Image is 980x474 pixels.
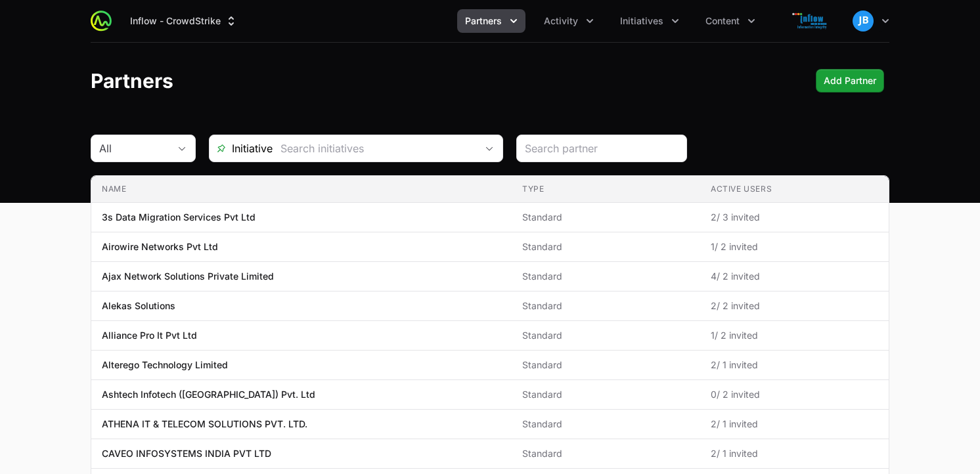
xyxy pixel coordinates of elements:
[698,9,763,33] button: Content
[512,176,700,203] th: Type
[698,9,763,33] div: Content menu
[711,418,878,431] span: 2 / 1 invited
[536,9,602,33] button: Activity
[522,240,690,253] span: Standard
[102,211,256,224] p: 3s Data Migration Services Pvt Ltd
[102,270,274,283] p: Ajax Network Solutions Private Limited
[522,447,690,460] span: Standard
[102,358,228,372] p: Alterego Technology Limited
[122,9,246,33] div: Supplier switch menu
[824,73,876,89] span: Add Partner
[102,388,315,401] p: Ashtech Infotech ([GEOGRAPHIC_DATA]) Pvt. Ltd
[102,329,197,342] p: Alliance Pro It Pvt Ltd
[711,240,878,253] span: 1 / 2 invited
[612,9,687,33] div: Initiatives menu
[612,9,687,33] button: Initiatives
[853,11,874,32] img: Jimish Bhavsar
[112,9,763,33] div: Main navigation
[102,418,307,431] p: ATHENA IT & TELECOM SOLUTIONS PVT. LTD.
[522,211,690,224] span: Standard
[99,140,169,156] div: All
[522,358,690,372] span: Standard
[711,447,878,460] span: 2 / 1 invited
[711,270,878,283] span: 4 / 2 invited
[102,240,218,253] p: Airowire Networks Pvt Ltd
[522,270,690,283] span: Standard
[711,211,878,224] span: 2 / 3 invited
[457,9,525,33] div: Partners menu
[91,69,173,93] h1: Partners
[102,299,175,312] p: Alekas Solutions
[711,388,878,401] span: 0 / 2 invited
[705,14,740,28] span: Content
[711,329,878,342] span: 1 / 2 invited
[91,176,512,203] th: Name
[465,14,502,28] span: Partners
[779,8,842,34] img: Inflow
[525,140,679,156] input: Search partner
[102,447,271,460] p: CAVEO INFOSYSTEMS INDIA PVT LTD
[711,358,878,372] span: 2 / 1 invited
[620,14,663,28] span: Initiatives
[816,69,884,93] div: Primary actions
[816,69,884,93] button: Add Partner
[536,9,602,33] div: Activity menu
[522,388,690,401] span: Standard
[476,135,502,162] div: Open
[91,135,195,162] button: All
[210,140,273,156] span: Initiative
[700,176,889,203] th: Active Users
[122,9,246,33] button: Inflow - CrowdStrike
[457,9,525,33] button: Partners
[711,299,878,312] span: 2 / 2 invited
[91,11,112,32] img: ActivitySource
[522,329,690,342] span: Standard
[273,135,476,162] input: Search initiatives
[522,299,690,312] span: Standard
[544,14,578,28] span: Activity
[522,418,690,431] span: Standard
